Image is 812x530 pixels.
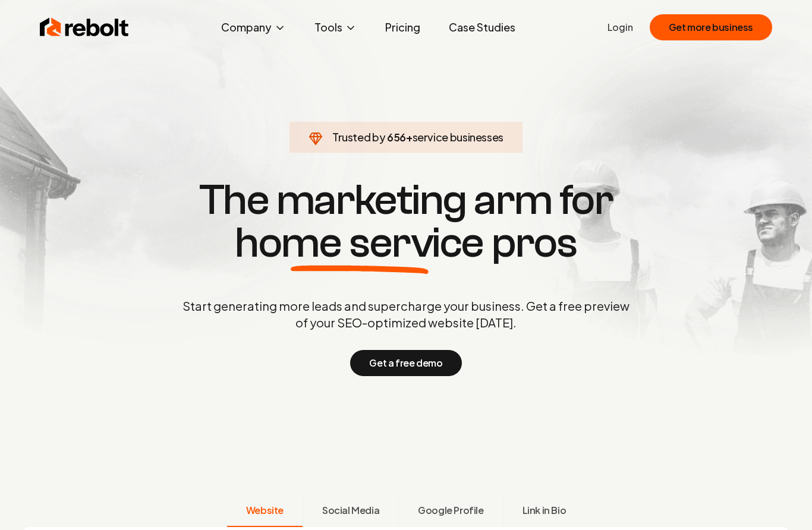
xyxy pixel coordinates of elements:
button: Social Media [303,496,398,527]
button: Google Profile [398,496,502,527]
button: Tools [305,15,366,39]
span: 656 [387,129,406,146]
p: Start generating more leads and supercharge your business. Get a free preview of your SEO-optimiz... [180,298,632,331]
span: + [406,130,413,144]
button: Get more business [650,14,772,40]
a: Pricing [376,15,430,39]
span: Social Media [322,503,379,518]
a: Login [608,20,633,34]
button: Website [227,496,303,527]
span: service businesses [413,130,504,144]
span: Trusted by [332,130,385,144]
h1: The marketing arm for pros [121,179,691,264]
span: Link in Bio [523,503,566,518]
span: home service [235,222,484,264]
button: Get a free demo [350,350,461,376]
span: Website [246,503,284,518]
span: Google Profile [418,503,483,518]
a: Case Studies [439,15,525,39]
button: Company [212,15,295,39]
img: Rebolt Logo [40,15,129,39]
button: Link in Bio [503,496,586,527]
